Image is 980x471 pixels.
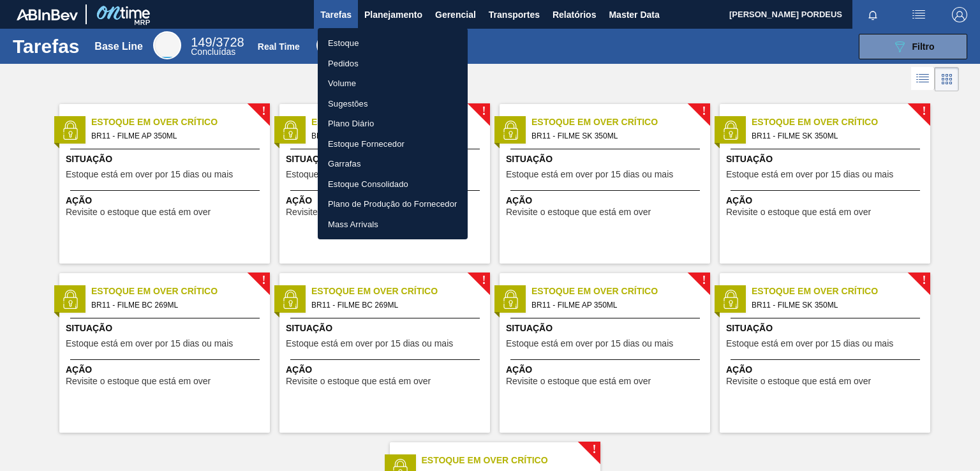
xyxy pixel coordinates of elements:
[318,134,468,154] a: Estoque Fornecedor
[318,194,468,214] a: Plano de Produção do Fornecedor
[318,174,468,195] a: Estoque Consolidado
[318,214,468,235] a: Mass Arrivals
[318,154,468,174] a: Garrafas
[318,33,468,54] a: Estoque
[318,73,468,94] a: Volume
[318,94,468,114] a: Sugestões
[318,54,468,74] a: Pedidos
[318,114,468,134] a: Plano Diário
